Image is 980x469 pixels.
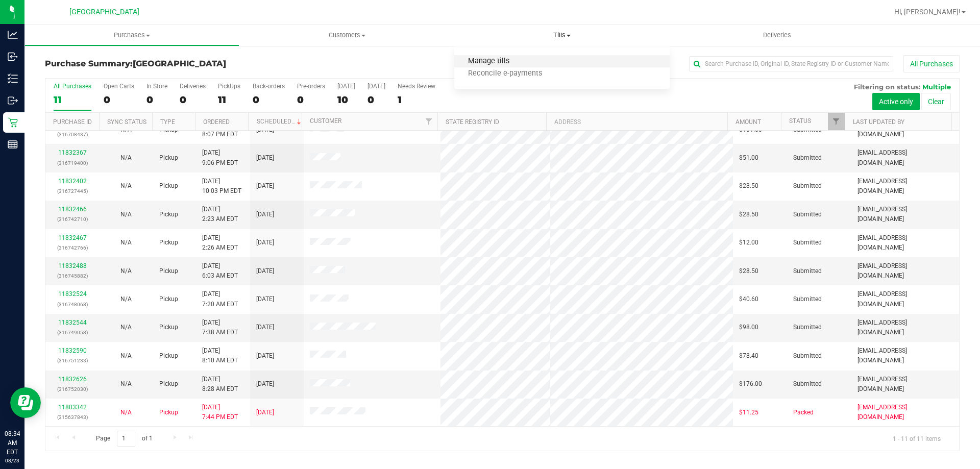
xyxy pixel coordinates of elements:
span: Filtering on status: [854,83,920,91]
button: N/A [120,294,132,304]
div: 1 [398,94,435,106]
span: [DATE] [256,408,274,417]
span: Pickup [159,379,178,389]
inline-svg: Reports [8,139,18,150]
a: 11832467 [58,234,87,241]
p: (316742766) [52,243,93,253]
p: (316752030) [52,384,93,394]
span: [DATE] 6:03 AM EDT [202,261,238,281]
span: Not Applicable [120,126,132,133]
a: 11832590 [58,347,87,354]
span: Not Applicable [120,295,132,303]
div: Back-orders [253,83,285,90]
span: Packed [793,408,814,417]
a: Tills Manage tills Reconcile e-payments [454,24,669,46]
span: Pickup [159,408,178,417]
p: (316748068) [52,300,93,309]
p: (316745882) [52,271,93,281]
span: Submitted [793,294,822,304]
div: 0 [297,94,325,106]
span: Pickup [159,266,178,276]
p: (316742710) [52,214,93,224]
span: [DATE] [256,351,274,361]
span: [EMAIL_ADDRESS][DOMAIN_NAME] [857,148,953,167]
span: Page of 1 [87,431,161,447]
div: Needs Review [398,83,435,90]
a: 11832466 [58,206,87,213]
span: Hi, [PERSON_NAME]! [894,8,961,16]
span: Pickup [159,210,178,219]
span: [EMAIL_ADDRESS][DOMAIN_NAME] [857,261,953,281]
span: Submitted [793,238,822,248]
div: Deliveries [180,83,206,90]
button: N/A [120,351,132,361]
span: [DATE] 9:06 PM EDT [202,148,238,167]
span: [EMAIL_ADDRESS][DOMAIN_NAME] [857,177,953,196]
div: 0 [180,94,206,106]
span: [DATE] 8:28 AM EDT [202,375,238,394]
span: Pickup [159,294,178,304]
span: $28.50 [739,181,758,191]
a: Customers [239,24,454,46]
p: (316727445) [52,186,93,196]
p: 08/23 [5,457,20,464]
input: 1 [117,431,135,447]
span: Deliveries [749,31,805,40]
button: N/A [120,266,132,276]
span: 1 - 11 of 11 items [885,431,949,446]
div: Pre-orders [297,83,325,90]
span: Submitted [793,181,822,191]
a: Filter [421,113,437,130]
span: Pickup [159,153,178,163]
a: 11803342 [58,404,87,411]
a: 11832488 [58,262,87,269]
span: [DATE] 7:20 AM EDT [202,289,238,309]
a: State Registry ID [446,118,499,126]
button: All Purchases [903,55,960,72]
span: Tills [454,31,669,40]
button: Clear [921,93,951,110]
span: [EMAIL_ADDRESS][DOMAIN_NAME] [857,318,953,337]
span: [DATE] [256,266,274,276]
th: Address [546,113,727,131]
span: Purchases [25,31,239,40]
div: [DATE] [367,83,385,90]
div: 11 [218,94,240,106]
span: [DATE] 2:26 AM EDT [202,233,238,253]
div: 11 [54,94,91,106]
span: Pickup [159,238,178,248]
span: [GEOGRAPHIC_DATA] [133,59,226,68]
span: [DATE] [256,323,274,332]
button: N/A [120,181,132,191]
span: [EMAIL_ADDRESS][DOMAIN_NAME] [857,375,953,394]
span: Pickup [159,181,178,191]
p: (316719400) [52,158,93,168]
span: Pickup [159,351,178,361]
span: Submitted [793,266,822,276]
div: All Purchases [54,83,91,90]
a: Type [160,118,175,126]
span: Not Applicable [120,352,132,359]
div: [DATE] [337,83,355,90]
a: Last Updated By [853,118,904,126]
div: 10 [337,94,355,106]
button: N/A [120,153,132,163]
inline-svg: Inbound [8,52,18,62]
span: $12.00 [739,238,758,248]
span: [DATE] 7:44 PM EDT [202,403,238,422]
span: [EMAIL_ADDRESS][DOMAIN_NAME] [857,205,953,224]
a: Deliveries [670,24,885,46]
h3: Purchase Summary: [45,59,350,68]
span: [DATE] 2:23 AM EDT [202,205,238,224]
a: 11832626 [58,376,87,383]
span: [DATE] [256,153,274,163]
span: Not Applicable [120,380,132,387]
span: [DATE] [256,238,274,248]
span: [GEOGRAPHIC_DATA] [69,8,139,16]
p: (315637843) [52,412,93,422]
iframe: Resource center [10,387,41,418]
span: Submitted [793,379,822,389]
span: [EMAIL_ADDRESS][DOMAIN_NAME] [857,289,953,309]
button: N/A [120,323,132,332]
span: [DATE] 10:03 PM EDT [202,177,241,196]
